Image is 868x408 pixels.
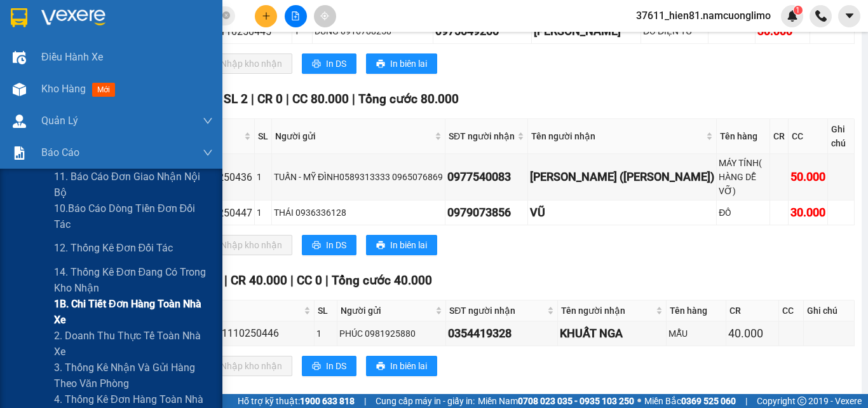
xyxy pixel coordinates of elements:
[285,5,307,27] button: file-add
[13,51,26,64] img: warehouse-icon
[358,92,459,106] span: Tổng cước 80.000
[224,273,227,288] span: |
[257,206,269,220] div: 1
[41,144,79,160] span: Báo cáo
[275,129,432,143] span: Người gửi
[297,273,322,288] span: CC 0
[531,129,703,143] span: Tên người nhận
[316,327,335,341] div: 1
[681,396,736,406] strong: 0369 525 060
[561,304,653,318] span: Tên người nhận
[719,156,768,198] div: MÁY TÍNH( HÀNG DỄ VỠ)
[445,200,528,225] td: 0979073856
[326,57,346,71] span: In DS
[341,304,433,318] span: Người gửi
[448,325,555,342] div: 0354419328
[449,129,515,143] span: SĐT người nhận
[238,394,355,408] span: Hỗ trợ kỹ thuật:
[292,92,349,106] span: CC 80.000
[828,119,855,154] th: Ghi chú
[815,10,827,22] img: phone-icon
[364,394,366,408] span: |
[257,170,269,184] div: 1
[92,83,115,97] span: mới
[302,53,356,74] button: printerIn DS
[390,57,427,71] span: In biên lai
[637,398,641,404] span: ⚪️
[291,11,300,20] span: file-add
[54,328,213,360] span: 2. Doanh thu thực tế toàn nhà xe
[844,10,855,22] span: caret-down
[790,168,825,186] div: 50.000
[41,49,103,65] span: Điều hành xe
[626,8,781,24] span: 37611_hien81.namcuonglimo
[446,321,557,346] td: 0354419328
[203,148,213,158] span: down
[231,273,287,288] span: CR 40.000
[719,206,768,220] div: ĐỒ
[255,119,272,154] th: SL
[302,235,356,255] button: printerIn DS
[314,5,336,27] button: aim
[668,327,724,341] div: MẪU
[203,116,213,126] span: down
[528,154,717,200] td: NGUYỄN ĐIỀN (HẢI ĐĂNG)
[286,92,289,106] span: |
[262,11,271,20] span: plus
[11,8,27,27] img: logo-vxr
[558,321,667,346] td: KHUẤT NGA
[797,397,806,405] span: copyright
[339,327,444,341] div: PHÚC 0981925880
[290,273,294,288] span: |
[376,241,385,251] span: printer
[274,206,443,220] div: THÁI 0936336128
[518,396,634,406] strong: 0708 023 035 - 0935 103 250
[13,83,26,96] img: warehouse-icon
[196,356,292,376] button: downloadNhập kho nhận
[302,356,356,376] button: printerIn DS
[790,204,825,222] div: 30.000
[838,5,860,27] button: caret-down
[390,238,427,252] span: In biên lai
[224,92,248,106] span: SL 2
[54,296,213,328] span: 1B. Chi tiết đơn hàng toàn nhà xe
[667,300,726,321] th: Tên hàng
[366,53,437,74] button: printerIn biên lai
[190,304,301,318] span: Mã GD
[251,92,254,106] span: |
[41,83,86,95] span: Kho hàng
[376,362,385,372] span: printer
[222,10,230,22] span: close-circle
[13,115,26,128] img: warehouse-icon
[315,300,337,321] th: SL
[445,154,528,200] td: 0977540083
[196,235,292,255] button: downloadNhập kho nhận
[312,241,321,251] span: printer
[530,204,714,222] div: VŨ
[189,325,312,341] div: 32MTT1110250446
[745,394,747,408] span: |
[196,53,292,74] button: downloadNhập kho nhận
[530,168,714,186] div: [PERSON_NAME] ([PERSON_NAME])
[257,92,283,106] span: CR 0
[789,119,828,154] th: CC
[478,394,634,408] span: Miền Nam
[54,360,213,391] span: 3. Thống kê nhận và gửi hàng theo văn phòng
[300,396,355,406] strong: 1900 633 818
[54,264,213,296] span: 14. Thống kê đơn đang có trong kho nhận
[376,59,385,69] span: printer
[222,11,230,19] span: close-circle
[54,240,173,256] span: 12. Thống kê đơn đối tác
[54,169,213,200] span: 11. Báo cáo đơn giao nhận nội bộ
[717,119,770,154] th: Tên hàng
[325,273,329,288] span: |
[41,113,78,129] span: Quản Lý
[449,304,544,318] span: SĐT người nhận
[187,321,315,346] td: 32MTT1110250446
[376,394,475,408] span: Cung cấp máy in - giấy in:
[255,5,277,27] button: plus
[728,325,777,342] div: 40.000
[13,146,26,160] img: solution-icon
[796,6,800,15] span: 1
[326,359,346,373] span: In DS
